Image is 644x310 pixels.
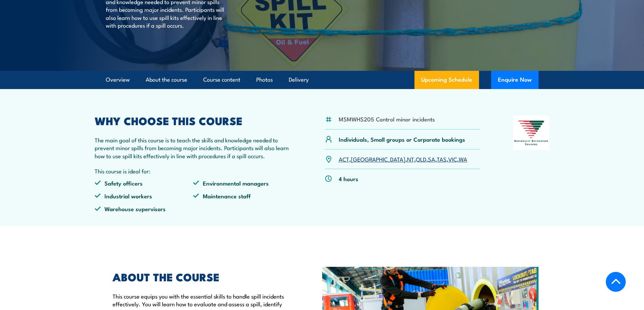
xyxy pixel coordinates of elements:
[146,71,187,89] a: About the course
[448,155,457,163] a: VIC
[414,71,479,89] a: Upcoming Schedule
[106,71,130,89] a: Overview
[289,71,309,89] a: Delivery
[437,155,447,163] a: TAS
[193,179,292,187] li: Environmental managers
[407,155,414,163] a: NT
[491,71,539,89] button: Enquire Now
[95,192,193,200] li: Industrial workers
[113,272,291,281] h2: ABOUT THE COURSE
[256,71,273,89] a: Photos
[95,205,193,213] li: Warehouse supervisors
[193,192,292,200] li: Maintenance staff
[339,155,467,163] p: , , , , , , ,
[95,136,292,160] p: The main goal of this course is to teach the skills and knowledge needed to prevent minor spills ...
[95,179,193,187] li: Safety officers
[428,155,435,163] a: SA
[339,135,465,143] p: Individuals, Small groups or Corporate bookings
[339,115,435,123] li: MSMWHS205 Control minor incidents
[416,155,426,163] a: QLD
[459,155,467,163] a: WA
[513,116,550,150] img: Nationally Recognised Training logo.
[339,175,358,182] p: 4 hours
[351,155,405,163] a: [GEOGRAPHIC_DATA]
[203,71,240,89] a: Course content
[95,167,292,175] p: This course is ideal for:
[339,155,349,163] a: ACT
[95,116,292,125] h2: WHY CHOOSE THIS COURSE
